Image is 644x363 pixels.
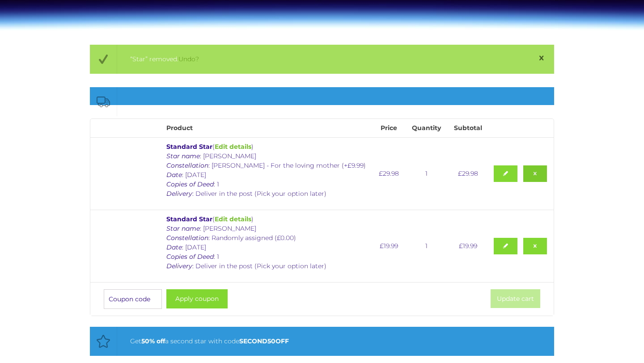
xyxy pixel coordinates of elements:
[162,210,374,282] td: ( )
[523,238,547,254] a: Remove this item
[379,169,383,177] span: £
[141,337,165,345] b: 50% off
[166,152,200,160] i: Star name
[166,190,192,198] i: Delivery
[104,289,162,309] input: Coupon code
[166,171,182,179] i: Date
[166,253,214,261] i: Copies of Deed
[239,337,289,345] b: SECOND50OFF
[166,161,208,169] i: Constellation
[379,169,399,177] bdi: 29.98
[162,137,374,210] td: ( )
[459,242,477,250] bdi: 19.99
[523,165,547,182] a: Remove this item
[166,215,212,223] b: Standard Star
[215,143,251,151] a: Edit details
[166,143,212,151] b: Standard Star
[166,224,369,271] p: : [PERSON_NAME] : Randomly assigned (£0.00) : [DATE] : 1 : Deliver in the post (Pick your option ...
[403,137,449,210] td: 1
[166,289,228,308] button: Apply coupon
[458,169,462,177] span: £
[459,242,463,250] span: £
[178,55,199,63] a: Undo?
[458,169,478,177] bdi: 29.98
[166,180,214,188] i: Copies of Deed
[130,54,530,65] div: “Star” removed.
[166,234,208,242] i: Constellation
[166,224,200,232] i: Star name
[215,215,251,223] a: Edit details
[130,336,530,347] div: Get a second star with code
[380,242,384,250] span: £
[449,119,487,137] th: Subtotal
[491,289,540,308] button: Update cart
[166,152,369,198] p: : [PERSON_NAME] : [PERSON_NAME] - For the loving mother (+£9.99) : [DATE] : 1 : Deliver in the po...
[374,119,403,137] th: Price
[403,119,449,137] th: Quantity
[166,243,182,251] i: Date
[403,210,449,282] td: 1
[380,242,398,250] bdi: 19.99
[166,262,192,270] i: Delivery
[162,119,374,137] th: Product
